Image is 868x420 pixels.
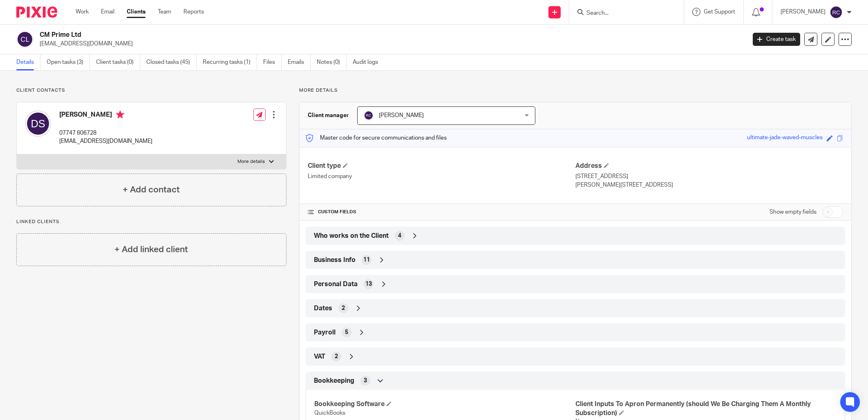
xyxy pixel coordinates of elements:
a: Team [158,8,171,16]
p: [PERSON_NAME][STREET_ADDRESS] [575,181,843,189]
img: Pixie [16,7,57,18]
h4: Client type [308,162,575,170]
p: Limited company [308,172,575,181]
label: Show empty fields [770,208,817,216]
p: Linked clients [16,219,286,225]
a: Emails [288,54,311,70]
span: Get Support [704,9,735,15]
span: Dates [314,304,332,313]
img: svg%3E [25,111,51,137]
h4: [PERSON_NAME] [59,111,152,121]
span: QuickBooks [314,410,345,416]
a: Open tasks (3) [47,54,90,70]
p: [STREET_ADDRESS] [575,172,843,181]
h4: CUSTOM FIELDS [308,209,575,215]
a: Recurring tasks (1) [203,54,257,70]
a: Create task [753,33,800,46]
span: 2 [342,304,345,312]
p: More details [299,87,852,94]
span: Payroll [314,328,336,337]
img: svg%3E [830,6,843,19]
p: [EMAIL_ADDRESS][DOMAIN_NAME] [59,137,152,145]
span: Who works on the Client [314,232,389,240]
h3: Client manager [308,111,349,120]
span: Business Info [314,256,356,264]
input: Search [586,10,659,17]
div: ultimate-jade-waved-muscles [747,133,823,143]
span: 11 [363,256,370,264]
a: Closed tasks (45) [146,54,197,70]
a: Client tasks (0) [96,54,140,70]
span: [PERSON_NAME] [379,113,424,118]
p: Master code for secure communications and files [306,134,447,142]
span: Personal Data [314,280,358,289]
a: Email [101,8,114,16]
p: [EMAIL_ADDRESS][DOMAIN_NAME] [40,40,740,48]
span: 3 [364,377,367,385]
span: 4 [398,232,401,240]
span: 13 [365,280,372,288]
img: svg%3E [364,111,374,120]
span: 5 [345,328,348,336]
span: 2 [335,352,338,361]
p: [PERSON_NAME] [781,8,825,16]
a: Files [263,54,282,70]
h4: + Add linked client [114,243,188,256]
h4: Address [575,162,843,170]
h4: + Add contact [123,183,180,196]
span: VAT [314,352,325,361]
h2: CM Prime Ltd [40,31,600,39]
i: Primary [116,111,124,119]
p: Client contacts [16,87,286,94]
img: svg%3E [16,31,34,48]
a: Notes (0) [317,54,347,70]
a: Details [16,54,40,70]
a: Audit logs [353,54,384,70]
p: More details [237,158,265,165]
p: 07747 606728 [59,129,152,137]
a: Work [76,8,89,16]
h4: Client Inputs To Apron Permanently (should We Be Charging Them A Monthly Subscription) [575,400,837,418]
h4: Bookkeeping Software [314,400,575,409]
span: Bookkeeping [314,377,354,385]
a: Reports [183,8,204,16]
a: Clients [127,8,145,16]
